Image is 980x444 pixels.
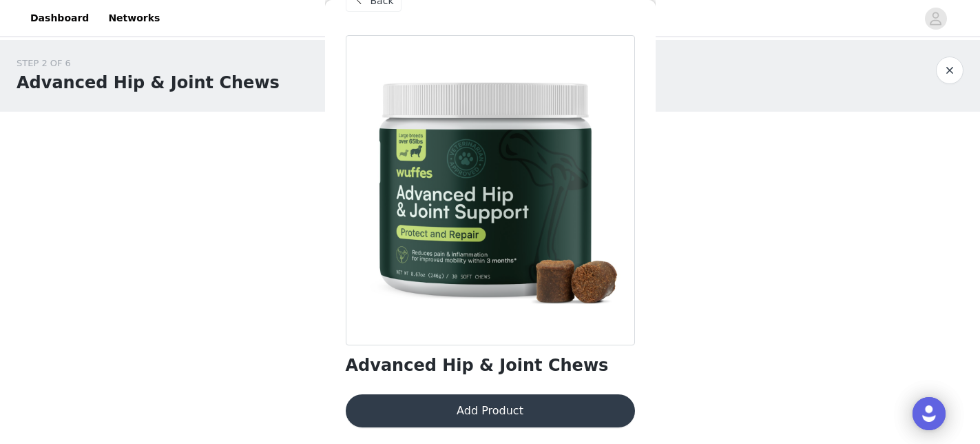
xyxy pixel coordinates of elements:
[346,394,635,427] button: Add Product
[929,8,942,30] div: avatar
[17,70,280,95] h1: Advanced Hip & Joint Chews
[22,3,97,34] a: Dashboard
[17,57,280,70] div: STEP 2 OF 6
[913,397,946,430] div: Open Intercom Messenger
[100,3,168,34] a: Networks
[346,356,609,375] h1: Advanced Hip & Joint Chews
